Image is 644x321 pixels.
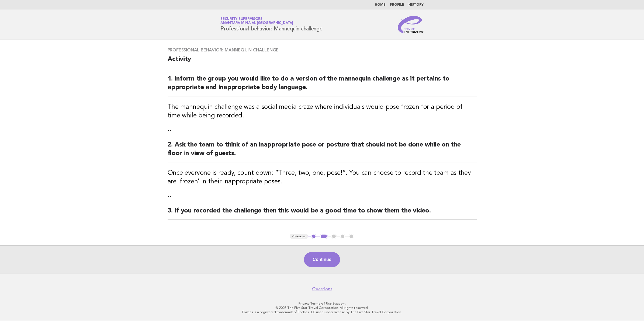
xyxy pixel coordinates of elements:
a: Profile [390,3,404,6]
h1: Professional behavior: Mannequin challenge [220,18,323,32]
h2: 2. Ask the team to think of an inappropriate pose or posture that should not be done while on the... [168,141,477,162]
h2: 3. If you recorded the challenge then this would be a good time to show them the video. [168,207,477,220]
p: Forbes is a registered trademark of Forbes LLC used under license by The Five Star Travel Corpora... [157,310,487,314]
button: Continue [304,252,340,267]
p: -- [168,127,477,134]
a: Questions [312,286,332,292]
h3: The mannequin challenge was a social media craze where individuals would pose frozen for a period... [168,103,477,120]
button: 1 [311,234,317,239]
button: < Previous [290,234,307,239]
h2: Activity [168,55,477,68]
h3: Once everyone is ready, count down: “Three, two, one, pose!”. You can choose to record the team a... [168,169,477,186]
p: -- [168,193,477,200]
a: Privacy [299,302,309,305]
a: Terms of Use [310,302,332,305]
a: History [408,3,424,6]
a: Home [375,3,386,6]
a: Support [333,302,346,305]
a: Security SupervisorsAnantara Mina al [GEOGRAPHIC_DATA] [220,17,293,25]
p: © 2025 The Five Star Travel Corporation. All rights reserved. [157,306,487,310]
h2: 1. Inform the group you would like to do a version of the mannequin challenge as it pertains to a... [168,75,477,96]
button: 2 [320,234,328,239]
img: Service Energizers [398,16,424,33]
span: Anantara Mina al [GEOGRAPHIC_DATA] [220,22,293,25]
p: · · [157,301,487,306]
h3: Professional behavior: Mannequin challenge [168,47,477,53]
